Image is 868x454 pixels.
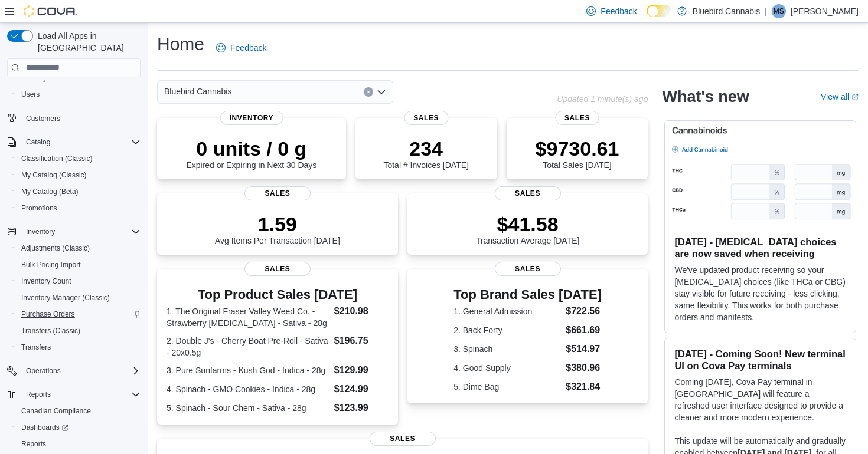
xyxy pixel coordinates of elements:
[17,404,96,418] a: Canadian Compliance
[21,187,79,196] span: My Catalog (Beta)
[17,291,115,305] a: Inventory Manager (Classic)
[17,258,141,272] span: Bulk Pricing Import
[765,4,767,18] p: |
[647,5,671,17] input: Dark Mode
[566,323,602,337] dd: $661.69
[772,4,786,18] div: Matt Sicoli
[33,30,141,54] span: Load All Apps in [GEOGRAPHIC_DATA]
[17,201,62,215] a: Promotions
[167,305,329,329] dt: 1. The Original Fraser Valley Weed Co. - Strawberry [MEDICAL_DATA] - Sativa - 28g
[17,437,51,451] a: Reports
[186,137,316,170] div: Expired or Expiring in Next 30 Days
[26,227,55,236] span: Inventory
[21,154,93,163] span: Classification (Classic)
[21,244,90,253] span: Adjustments (Classic)
[370,432,436,446] span: Sales
[536,137,619,160] p: $9730.61
[12,86,145,103] button: Users
[774,4,784,18] span: MS
[17,274,141,288] span: Inventory Count
[167,383,329,395] dt: 4. Spinach - GMO Cookies - Indica - 28g
[334,304,389,318] dd: $210.98
[21,277,71,286] span: Inventory Count
[21,225,141,239] span: Inventory
[821,92,859,101] a: View allExternal link
[12,240,145,256] button: Adjustments (Classic)
[17,324,141,338] span: Transfers (Classic)
[17,87,141,101] span: Users
[167,288,389,302] h3: Top Product Sales [DATE]
[17,168,92,182] a: My Catalog (Classic)
[230,42,266,54] span: Feedback
[404,111,448,125] span: Sales
[12,289,145,306] button: Inventory Manager (Classic)
[17,258,86,272] a: Bulk Pricing Import
[2,110,145,127] button: Customers
[17,420,73,435] a: Dashboards
[674,264,846,323] p: We've updated product receiving so your [MEDICAL_DATA] choices (like THCa or CBG) stay visible fo...
[334,363,389,377] dd: $129.99
[21,310,75,319] span: Purchase Orders
[17,307,80,321] a: Purchase Orders
[17,87,44,101] a: Users
[17,185,83,199] a: My Catalog (Beta)
[17,437,141,451] span: Reports
[21,203,57,213] span: Promotions
[21,135,141,149] span: Catalog
[674,348,846,371] h3: [DATE] - Coming Soon! New terminal UI on Cova Pay terminals
[566,342,602,356] dd: $514.97
[453,288,602,302] h3: Top Brand Sales [DATE]
[662,87,749,106] h2: What's new
[17,324,85,338] a: Transfers (Classic)
[21,423,68,432] span: Dashboards
[383,137,468,170] div: Total # Invoices [DATE]
[186,137,316,160] p: 0 units / 0 g
[476,212,580,236] p: $41.58
[17,201,141,215] span: Promotions
[476,212,580,245] div: Transaction Average [DATE]
[453,362,561,374] dt: 4. Good Supply
[2,386,145,403] button: Reports
[21,90,40,99] span: Users
[215,212,340,236] p: 1.59
[453,381,561,393] dt: 5. Dime Bag
[244,186,311,200] span: Sales
[601,5,637,17] span: Feedback
[21,225,60,239] button: Inventory
[26,366,61,376] span: Operations
[674,376,846,423] p: Coming [DATE], Cova Pay terminal in [GEOGRAPHIC_DATA] will feature a refreshed user interface des...
[21,326,80,335] span: Transfers (Classic)
[21,343,51,352] span: Transfers
[693,4,760,18] p: Bluebird Cannabis
[21,387,141,402] span: Reports
[17,420,141,435] span: Dashboards
[536,137,619,170] div: Total Sales [DATE]
[17,291,141,305] span: Inventory Manager (Classic)
[26,114,60,123] span: Customers
[566,304,602,318] dd: $722.56
[164,84,231,98] span: Bluebird Cannabis
[12,167,145,183] button: My Catalog (Classic)
[453,324,561,336] dt: 2. Back Forty
[17,185,141,199] span: My Catalog (Beta)
[17,241,141,255] span: Adjustments (Classic)
[167,335,329,358] dt: 2. Double J's - Cherry Boat Pre-Roll - Sativa - 20x0.5g
[555,111,599,125] span: Sales
[674,236,846,259] h3: [DATE] - [MEDICAL_DATA] choices are now saved when receiving
[383,137,468,160] p: 234
[17,340,141,354] span: Transfers
[167,402,329,414] dt: 5. Spinach - Sour Chem - Sativa - 28g
[17,274,76,288] a: Inventory Count
[26,390,51,399] span: Reports
[21,111,141,126] span: Customers
[21,364,141,378] span: Operations
[17,152,141,166] span: Classification (Classic)
[557,94,648,104] p: Updated 1 minute(s) ago
[244,262,311,276] span: Sales
[453,343,561,355] dt: 3. Spinach
[24,5,77,17] img: Cova
[26,137,50,147] span: Catalog
[21,170,87,180] span: My Catalog (Classic)
[12,339,145,356] button: Transfers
